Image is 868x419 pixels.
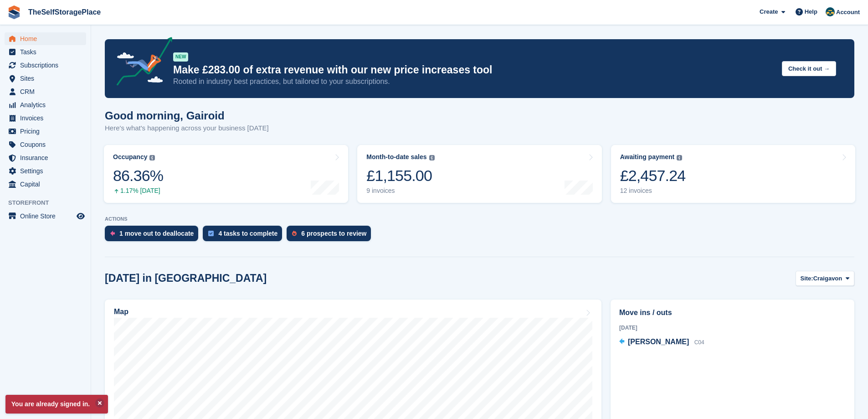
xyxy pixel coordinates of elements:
[366,166,434,185] div: £1,155.00
[114,308,128,316] h2: Map
[836,8,860,17] span: Account
[110,231,115,236] img: move_outs_to_deallocate_icon-f764333ba52eb49d3ac5e1228854f67142a1ed5810a6f6cc68b1a99e826820c5.svg
[5,32,86,45] a: menu
[620,153,675,161] div: Awaiting payment
[113,187,163,195] div: 1.17% [DATE]
[5,210,86,222] a: menu
[203,226,287,246] a: 4 tasks to complete
[119,230,194,237] div: 1 move out to deallocate
[75,211,86,222] a: Preview store
[25,5,104,20] a: TheSelfStoragePlace
[149,155,155,160] img: icon-info-grey-7440780725fd019a000dd9b08b2336e03edf1995a4989e88bcd33f0948082b44.svg
[105,109,269,122] h1: Good morning, Gairoid
[611,145,855,203] a: Awaiting payment £2,457.24 12 invoices
[619,324,846,332] div: [DATE]
[366,153,426,161] div: Month-to-date sales
[782,61,836,76] button: Check it out →
[301,230,366,237] div: 6 prospects to review
[805,7,817,16] span: Help
[628,338,689,346] span: [PERSON_NAME]
[109,37,173,89] img: price-adjustments-announcement-icon-8257ccfd72463d97f412b2fc003d46551f7dbcb40ab6d574587a9cd5c0d94...
[287,226,375,246] a: 6 prospects to review
[620,166,686,185] div: £2,457.24
[20,178,75,191] span: Capital
[813,274,842,283] span: Craigavon
[619,336,704,348] a: [PERSON_NAME] C04
[429,155,435,160] img: icon-info-grey-7440780725fd019a000dd9b08b2336e03edf1995a4989e88bcd33f0948082b44.svg
[20,125,75,138] span: Pricing
[105,272,267,285] h2: [DATE] in [GEOGRAPHIC_DATA]
[620,187,686,195] div: 12 invoices
[5,395,108,414] p: You are already signed in.
[20,59,75,72] span: Subscriptions
[105,123,269,134] p: Here's what's happening across your business [DATE]
[694,339,704,346] span: C04
[218,230,277,237] div: 4 tasks to complete
[104,145,348,203] a: Occupancy 86.36% 1.17% [DATE]
[20,112,75,124] span: Invoices
[208,231,214,236] img: task-75834270c22a3079a89374b754ae025e5fb1db73e45f91037f5363f120a921f8.svg
[173,52,188,62] div: NEW
[105,226,203,246] a: 1 move out to deallocate
[801,274,813,283] span: Site:
[113,166,163,185] div: 86.36%
[5,98,86,111] a: menu
[20,210,75,222] span: Online Store
[173,63,775,77] p: Make £283.00 of extra revenue with our new price increases tool
[20,151,75,164] span: Insurance
[5,59,86,72] a: menu
[5,151,86,164] a: menu
[5,46,86,58] a: menu
[760,7,778,16] span: Create
[5,72,86,85] a: menu
[5,138,86,151] a: menu
[5,178,86,191] a: menu
[20,98,75,111] span: Analytics
[357,145,601,203] a: Month-to-date sales £1,155.00 9 invoices
[8,198,91,207] span: Storefront
[366,187,434,195] div: 9 invoices
[20,32,75,45] span: Home
[173,77,775,87] p: Rooted in industry best practices, but tailored to your subscriptions.
[5,112,86,124] a: menu
[20,85,75,98] span: CRM
[20,72,75,85] span: Sites
[113,153,147,161] div: Occupancy
[105,216,854,222] p: ACTIONS
[796,271,855,286] button: Site: Craigavon
[619,307,846,318] h2: Move ins / outs
[20,165,75,177] span: Settings
[5,125,86,138] a: menu
[5,165,86,177] a: menu
[7,5,21,19] img: stora-icon-8386f47178a22dfd0bd8f6a31ec36ba5ce8667c1dd55bd0f319d3a0aa187defe.svg
[20,46,75,58] span: Tasks
[826,7,835,16] img: Gairoid
[5,85,86,98] a: menu
[20,138,75,151] span: Coupons
[677,155,682,160] img: icon-info-grey-7440780725fd019a000dd9b08b2336e03edf1995a4989e88bcd33f0948082b44.svg
[292,231,297,236] img: prospect-51fa495bee0391a8d652442698ab0144808aea92771e9ea1ae160a38d050c398.svg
